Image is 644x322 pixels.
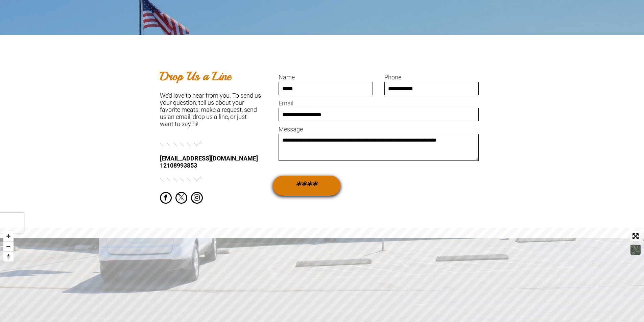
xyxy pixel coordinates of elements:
b: Drop Us a Line [160,69,231,84]
a: twitter [175,192,187,205]
label: Name [279,74,373,81]
button: Toggle fullscreen [630,231,641,241]
label: Message [279,126,479,133]
label: Phone [384,74,479,81]
label: Email [279,100,479,107]
button: Zoom out [3,241,14,251]
a: 12108993853 [160,162,197,169]
a: facebook [160,192,172,205]
a: instagram [191,192,203,205]
button: Reset bearing to north [3,251,14,262]
button: Zoom in [3,231,14,241]
a: [EMAIL_ADDRESS][DOMAIN_NAME] [160,155,258,162]
font: We’d love to hear from you. To send us your question, tell us about your favorite meats, make a r... [160,92,261,127]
